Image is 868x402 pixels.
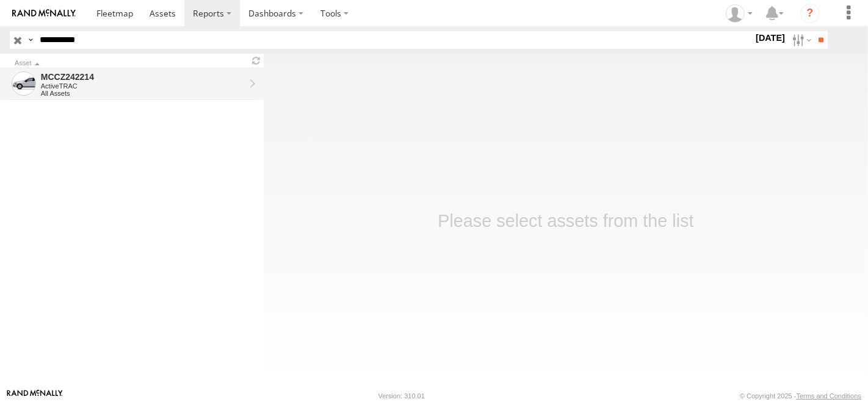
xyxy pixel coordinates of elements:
[26,31,35,49] label: Search Query
[7,390,63,402] a: Visit our Website
[787,31,814,49] label: Search Filter Options
[41,82,245,90] div: ActiveTRAC
[378,392,425,400] div: Version: 310.01
[12,9,76,18] img: rand-logo.svg
[797,392,861,400] a: Terms and Conditions
[800,4,820,23] i: ?
[15,60,244,66] div: Click to Sort
[753,31,787,45] label: [DATE]
[41,71,245,82] div: MCCZ242214 - View Asset History
[41,90,245,97] div: All Assets
[249,55,264,66] span: Refresh
[722,4,757,23] div: Zulema McIntosch
[740,392,861,400] div: © Copyright 2025 -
